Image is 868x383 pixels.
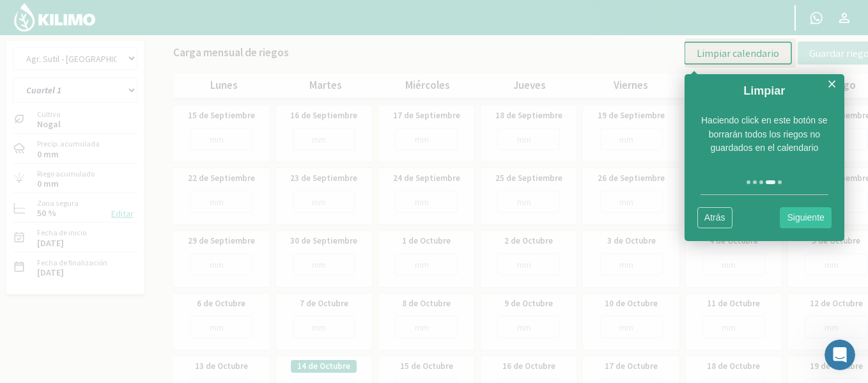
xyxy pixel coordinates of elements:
[825,340,855,370] iframe: Intercom live chat
[685,101,844,168] div: Haciendo click en este botón se borrarán todos los riegos no guardados en el calendario
[780,207,831,228] a: Siguiente
[827,76,837,92] a: ×
[697,207,732,228] a: Atrás
[697,81,832,101] h1: Limpiar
